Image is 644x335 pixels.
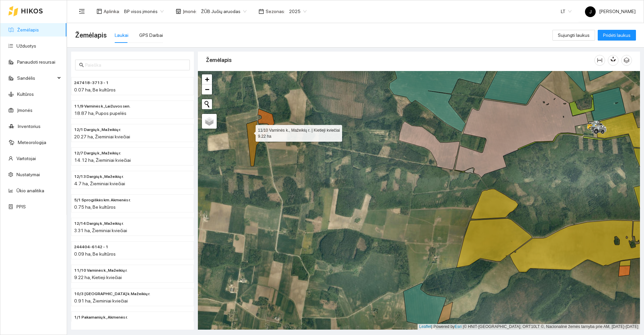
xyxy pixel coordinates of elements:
[139,31,163,39] div: GPS Darbai
[74,220,124,227] span: 12/14 Dargių k., Mažeikių r.
[79,8,85,14] span: menu-fold
[115,31,128,39] div: Laukai
[16,43,36,49] a: Užduotys
[74,150,121,156] span: 12/7 Dargių k., Mažeikių r.
[74,174,124,180] span: 12/13 Dargių k., Mažeikių r.
[206,51,594,70] div: Žemėlapis
[603,31,631,39] span: Pridėti laukus
[205,85,209,93] span: −
[419,324,431,329] a: Leaflet
[74,291,150,297] span: 10/3 Kalniškių k. Mažeikių r.
[17,27,39,32] a: Žemėlapis
[595,58,605,63] span: column-width
[205,75,209,83] span: +
[85,61,186,69] input: Paieška
[74,127,121,133] span: 12/1 Dargių k., Mažeikių r.
[74,80,109,86] span: 247418-3713 - 1
[585,9,636,14] span: [PERSON_NAME]
[16,204,26,209] a: PPIS
[18,140,46,145] a: Meteorologija
[74,181,125,186] span: 4.7 ha, Žieminiai kviečiai
[74,298,128,304] span: 0.91 ha, Žieminiai kviečiai
[74,314,128,321] span: 1/1 Pakamanių k., Akmenės r.
[74,103,130,110] span: 11/9 Varninės k., Laižuvos sen.
[74,157,131,163] span: 14.12 ha, Žieminiai kviečiai
[552,32,595,38] a: Sujungti laukus
[16,156,36,161] a: Vartotojai
[74,275,122,280] span: 9.22 ha, Kietieji kviečiai
[97,9,102,14] span: layout
[202,99,212,109] button: Initiate a new search
[552,30,595,41] button: Sujungti laukus
[418,324,640,330] div: | Powered by © HNIT-[GEOGRAPHIC_DATA]; ORT10LT ©, Nacionalinė žemės tarnyba prie AM, [DATE]-[DATE]
[289,6,307,16] span: 2025
[202,84,212,94] a: Zoom out
[259,9,264,14] span: calendar
[74,111,126,116] span: 18.87 ha, Pupos pupelės
[266,8,285,15] span: Sezonas :
[598,32,636,38] a: Pridėti laukus
[201,6,247,16] span: ŽŪB Jučių aruodas
[202,114,217,129] a: Layers
[598,30,636,41] button: Pridėti laukus
[74,267,127,274] span: 11/10 Varninės k., Mažeikių r.
[16,188,44,193] a: Ūkio analitika
[589,6,592,17] span: J
[17,71,55,85] span: Sandėlis
[75,5,89,18] button: menu-fold
[455,324,462,329] a: Esri
[74,134,130,139] span: 20.27 ha, Žieminiai kviečiai
[183,8,197,15] span: Įmonė :
[202,74,212,84] a: Zoom in
[74,244,108,250] span: 244404-6142 - 1
[18,124,41,129] a: Inventorius
[594,55,605,66] button: column-width
[17,108,33,113] a: Įmonės
[17,91,34,97] a: Kultūros
[176,9,181,14] span: shop
[74,197,131,203] span: 5/1 Sprogiškės km. Akmenės r.
[561,6,572,16] span: LT
[16,172,40,177] a: Nustatymai
[74,251,116,257] span: 0.09 ha, Be kultūros
[74,228,127,233] span: 3.31 ha, Žieminiai kviečiai
[74,204,116,210] span: 0.75 ha, Be kultūros
[104,8,120,15] span: Aplinka :
[79,63,84,67] span: search
[463,324,464,329] span: |
[558,31,590,39] span: Sujungti laukus
[75,30,107,41] span: Žemėlapis
[74,87,116,92] span: 0.07 ha, Be kultūros
[124,6,164,16] span: BP visos įmonės
[17,59,55,65] a: Panaudoti resursai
